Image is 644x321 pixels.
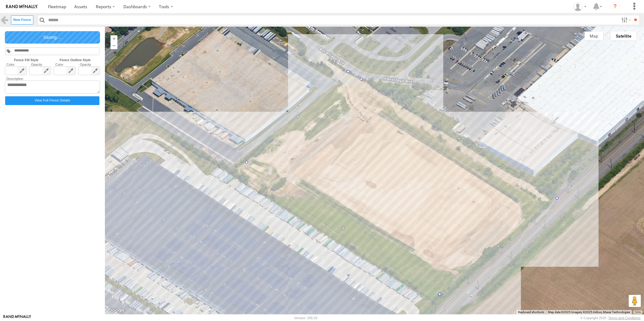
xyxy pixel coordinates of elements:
[11,15,33,24] label: Create New Fence
[29,63,51,66] label: Opacity
[54,63,75,66] label: Color
[110,42,117,49] button: Zoom out
[106,306,126,314] img: Google
[585,31,603,41] button: Show street map
[610,2,620,12] i: ?
[619,15,632,24] label: Search Filter Options
[580,316,641,320] div: © Copyright 2025 -
[4,58,49,62] label: Fence Fill Style
[110,35,117,42] button: Zoom in
[571,2,589,11] div: Jennifer Albro
[106,306,126,314] a: Open this area in Google Maps (opens a new window)
[609,316,641,320] a: Terms and Conditions
[5,63,27,66] label: Color
[611,31,637,41] button: Show satellite imagery
[635,311,641,313] a: Terms
[49,58,101,62] label: Fence Outline Style
[78,63,100,66] label: Opacity
[3,315,31,321] a: Visit our Website
[5,77,100,81] label: Description
[294,316,317,320] div: Version: 305.03
[5,31,100,35] label: Name
[548,310,630,314] span: Map data ©2025 Imagery ©2025 Airbus, Maxar Technologies
[6,5,38,9] img: rand-logo.svg
[629,295,641,307] button: Drag Pegman onto the map to open Street View
[518,310,544,314] button: Keyboard shortcuts
[5,96,99,105] label: Click to view fence details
